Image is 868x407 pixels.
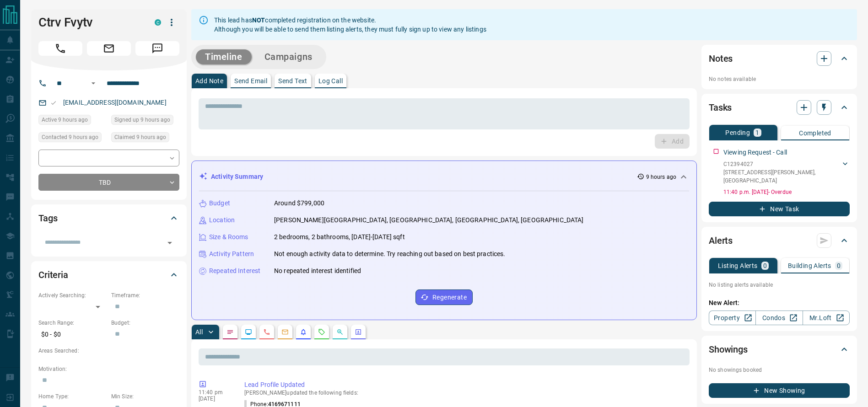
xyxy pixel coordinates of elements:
[114,115,170,124] span: Signed up 9 hours ago
[114,133,166,142] span: Claimed 9 hours ago
[245,328,252,336] svg: Lead Browsing Activity
[788,262,831,269] p: Building Alerts
[709,48,850,70] div: Notes
[199,389,231,396] p: 11:40 pm
[723,168,841,185] p: [STREET_ADDRESS][PERSON_NAME] , [GEOGRAPHIC_DATA]
[709,281,850,289] p: No listing alerts available
[209,232,248,242] p: Size & Rooms
[63,99,167,106] a: [EMAIL_ADDRESS][DOMAIN_NAME]
[38,132,107,145] div: Mon Oct 13 2025
[255,49,322,64] button: Campaigns
[111,319,179,327] p: Budget:
[38,327,107,342] p: $0 - $0
[50,100,57,106] svg: Email Valid
[209,266,260,276] p: Repeated Interest
[38,347,179,355] p: Areas Searched:
[837,262,841,269] p: 0
[709,383,850,398] button: New Showing
[281,328,289,336] svg: Emails
[263,328,270,336] svg: Calls
[209,215,235,225] p: Location
[163,236,176,249] button: Open
[709,298,850,308] p: New Alert:
[709,311,756,325] a: Property
[755,311,803,325] a: Condos
[318,78,343,84] p: Log Call
[415,289,473,305] button: Regenerate
[111,132,179,145] div: Mon Oct 13 2025
[38,174,179,191] div: TBD
[709,233,733,248] h2: Alerts
[38,115,107,128] div: Mon Oct 13 2025
[88,78,99,89] button: Open
[195,329,203,335] p: All
[709,100,732,115] h2: Tasks
[336,328,344,336] svg: Opportunities
[195,78,223,84] p: Add Note
[214,12,486,37] div: This lead has completed registration on the website. Although you will be able to send them listi...
[274,215,583,225] p: [PERSON_NAME][GEOGRAPHIC_DATA], [GEOGRAPHIC_DATA], [GEOGRAPHIC_DATA], [GEOGRAPHIC_DATA]
[199,168,689,185] div: Activity Summary9 hours ago
[723,148,787,157] p: Viewing Request - Call
[252,16,265,24] strong: NOT
[209,198,230,208] p: Budget
[723,160,841,168] p: C12394027
[355,328,362,336] svg: Agent Actions
[38,319,107,327] p: Search Range:
[211,172,263,182] p: Activity Summary
[196,49,252,64] button: Timeline
[38,291,107,300] p: Actively Searching:
[646,173,676,181] p: 9 hours ago
[155,19,161,26] div: condos.ca
[723,188,850,196] p: 11:40 p.m. [DATE] - Overdue
[42,133,98,142] span: Contacted 9 hours ago
[135,41,179,56] span: Message
[709,338,850,360] div: Showings
[278,78,307,84] p: Send Text
[199,396,231,402] p: [DATE]
[234,78,267,84] p: Send Email
[799,130,831,136] p: Completed
[38,41,82,56] span: Call
[111,392,179,401] p: Min Size:
[42,115,88,124] span: Active 9 hours ago
[803,311,850,325] a: Mr.Loft
[38,264,179,286] div: Criteria
[244,380,686,390] p: Lead Profile Updated
[709,342,748,357] h2: Showings
[709,202,850,216] button: New Task
[300,328,307,336] svg: Listing Alerts
[111,291,179,300] p: Timeframe:
[274,232,405,242] p: 2 bedrooms, 2 bathrooms, [DATE]-[DATE] sqft
[38,392,107,401] p: Home Type:
[725,129,750,136] p: Pending
[244,390,686,396] p: [PERSON_NAME] updated the following fields:
[718,262,758,269] p: Listing Alerts
[38,15,141,30] h1: Ctrv Fvytv
[709,75,850,83] p: No notes available
[763,262,767,269] p: 0
[274,266,361,276] p: No repeated interest identified
[38,207,179,229] div: Tags
[38,268,68,282] h2: Criteria
[111,115,179,128] div: Mon Oct 13 2025
[709,366,850,374] p: No showings booked
[755,129,759,136] p: 1
[709,51,733,66] h2: Notes
[709,230,850,252] div: Alerts
[38,211,57,225] h2: Tags
[87,41,131,56] span: Email
[226,328,234,336] svg: Notes
[318,328,325,336] svg: Requests
[274,198,324,208] p: Around $799,000
[723,158,850,187] div: C12394027[STREET_ADDRESS][PERSON_NAME],[GEOGRAPHIC_DATA]
[209,249,254,259] p: Activity Pattern
[709,96,850,118] div: Tasks
[274,249,506,259] p: Not enough activity data to determine. Try reaching out based on best practices.
[38,365,179,373] p: Motivation:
